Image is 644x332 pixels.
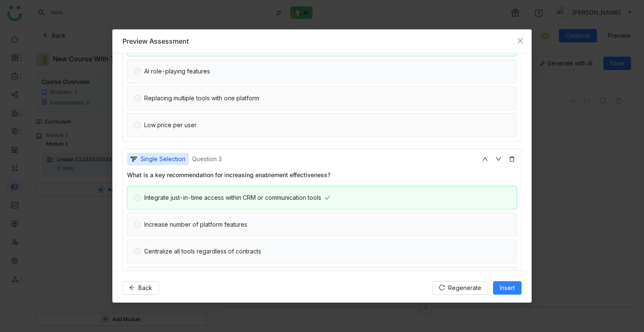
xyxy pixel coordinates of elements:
[127,240,517,263] div: Centralize all tools regardless of contracts
[138,283,152,293] span: Back
[127,60,517,83] div: AI role-playing features
[127,86,517,110] div: Replacing multiple tools with one platform
[127,186,517,209] div: Integrate just-in-time access within CRM or communication tools
[127,170,517,179] div: What is a key recommendation for increasing enablement effectiveness?
[122,36,522,46] div: Preview Assessment
[140,154,185,164] div: Single Selection
[127,267,517,290] div: Reduce content refresh frequency
[493,281,522,295] button: Insert
[127,213,517,236] div: Increase number of platform features
[192,155,222,163] div: Question 3
[432,281,488,295] button: Regenerate
[448,283,481,293] span: Regenerate
[127,113,517,137] div: Low price per user
[122,281,159,295] button: Back
[130,156,137,162] img: question-icon
[509,29,532,52] button: Close
[500,283,515,293] span: Insert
